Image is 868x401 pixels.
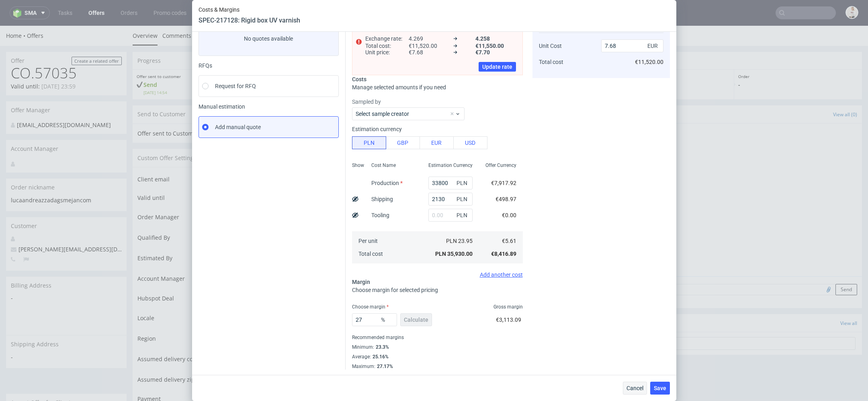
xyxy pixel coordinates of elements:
[6,251,127,269] div: Billing Address
[539,43,562,49] span: Unit Cost
[626,385,643,391] span: Cancel
[137,224,276,245] td: Estimated By
[479,62,516,72] button: Update rate
[6,309,127,327] div: Shipping Address
[133,80,490,98] div: Send to Customer
[137,165,276,183] td: Valid until
[375,363,393,370] div: 27.17%
[650,382,670,395] button: Save
[510,258,519,268] img: regular_mini_magick20250122-104-gosglf.png
[199,21,339,56] label: No quotes available
[137,245,276,265] td: Account Manager
[352,313,397,326] input: 0.00
[298,48,451,53] p: Shipping & Billing Filled
[623,382,647,395] button: Cancel
[840,294,857,301] a: View all
[215,123,261,131] span: Add manual quote
[27,6,43,14] a: Offers
[491,251,516,257] span: €8,416.89
[41,57,76,64] time: [DATE] 23:59
[352,76,366,82] span: Costs
[133,123,490,141] div: Custom Offer Settings
[409,43,449,49] span: €11,520.00
[199,62,339,69] div: RFQs
[365,35,516,43] div: 4.269
[199,16,300,25] header: SPEC-217128: Rigid box UV varnish
[11,39,122,56] h1: CO.57035
[371,212,389,218] label: Tooling
[352,162,364,169] span: Show
[389,128,434,136] a: Preview
[352,136,386,149] button: PLN
[835,258,857,269] button: Send
[475,43,516,49] span: €11,550.00
[371,354,389,360] div: 25.16%
[428,193,473,206] input: 0.00
[428,209,473,222] input: 0.00
[11,95,116,103] div: [EMAIL_ADDRESS][DOMAIN_NAME]
[352,98,523,106] label: Sampled by
[352,279,370,285] span: Margin
[352,126,402,132] label: Estimation currency
[11,171,122,179] p: lucaandreazzadagsmejancom
[352,333,523,342] div: Recommended margins
[137,103,418,113] td: Offer sent to Customer
[371,196,393,202] label: Shipping
[137,346,276,366] td: Assumed delivery zipcode
[428,177,473,189] input: 0.00
[137,366,276,385] td: Payment
[602,80,638,97] a: Attachments (0)
[6,76,127,93] div: Offer Manager
[215,82,256,90] span: Request for RFQ
[435,251,473,257] span: PLN 35,930.00
[423,84,483,93] input: Re-send offer to customer
[455,210,471,221] span: PLN
[459,48,596,53] p: Offer accepted
[635,59,663,65] span: €11,520.00
[137,146,276,165] td: Client email
[358,238,378,244] span: Per unit
[137,284,276,305] td: Locale
[371,162,396,169] span: Cost Name
[654,385,666,391] span: Save
[453,136,487,149] button: USD
[502,238,516,244] span: €5.61
[137,204,276,224] td: Qualified By
[409,49,449,56] span: €7.68
[356,111,409,117] label: Select sample creator
[338,128,382,136] a: View in [GEOGRAPHIC_DATA]
[567,80,598,97] a: Automatic (0)
[11,327,122,335] span: -
[358,251,383,257] span: Total cost
[418,103,485,113] td: YES, [DATE][DATE] 14:54
[199,6,300,13] span: Costs & Margins
[137,305,276,325] td: Region
[199,103,339,110] span: Manual estimation
[278,367,485,378] button: Single payment (default)
[72,31,122,39] a: Create a related offer
[352,271,523,278] div: Add another cost
[365,43,405,49] span: Total cost :
[133,26,862,44] div: Progress
[441,128,485,136] a: Copy link for customers
[379,314,395,325] span: %
[475,49,516,56] span: €7.70
[352,352,523,362] div: Average :
[539,59,563,65] span: Total cost
[11,57,76,65] p: Valid until:
[386,136,420,149] button: GBP
[605,48,730,53] p: Payment
[455,177,471,189] span: PLN
[833,85,857,92] a: View all (0)
[352,287,438,293] span: Choose margin for selected pricing
[510,293,524,301] span: Tasks
[374,344,389,350] div: 23.3%
[143,64,289,70] span: [DATE] 14:54
[6,6,27,14] a: Home
[137,183,276,204] td: Order Manager
[493,304,523,310] span: Gross margin
[6,191,127,209] div: Customer
[605,55,730,63] p: Due
[11,268,122,276] span: -
[495,196,516,202] span: €498.97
